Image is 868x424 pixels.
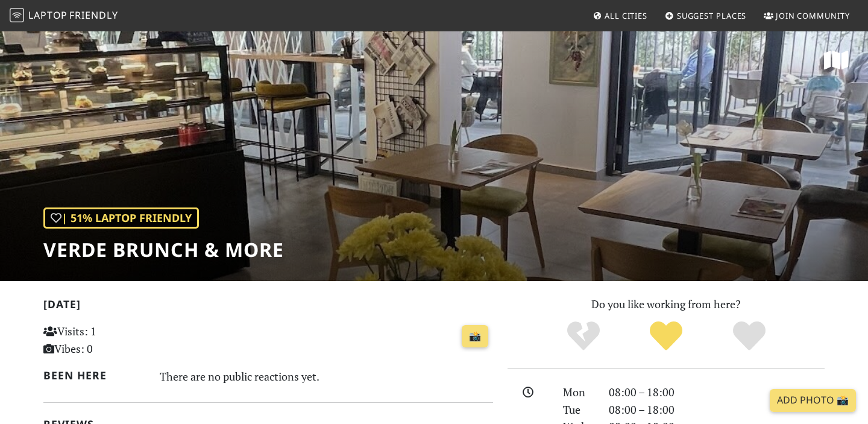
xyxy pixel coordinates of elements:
h2: [DATE] [43,298,493,315]
a: All Cities [588,5,652,27]
div: Definitely! [708,320,791,353]
a: LaptopFriendly LaptopFriendly [10,5,118,27]
a: Add Photo 📸 [770,389,856,412]
div: 08:00 – 18:00 [602,401,832,419]
span: Friendly [69,8,118,22]
a: 📸 [462,325,488,348]
img: LaptopFriendly [10,8,24,22]
span: Suggest Places [677,10,747,21]
div: Tue [556,401,602,419]
h2: Been here [43,369,145,382]
a: Suggest Places [660,5,752,27]
div: Mon [556,384,602,401]
span: Laptop [28,8,68,22]
div: There are no public reactions yet. [160,367,494,386]
div: No [542,320,625,353]
div: | 51% Laptop Friendly [43,207,199,229]
p: Visits: 1 Vibes: 0 [43,323,184,358]
p: Do you like working from here? [508,296,825,313]
span: Join Community [776,10,850,21]
h1: Verde brunch & more [43,238,284,261]
a: Join Community [759,5,855,27]
div: Yes [624,320,708,353]
div: 08:00 – 18:00 [602,384,832,401]
span: All Cities [605,10,647,21]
